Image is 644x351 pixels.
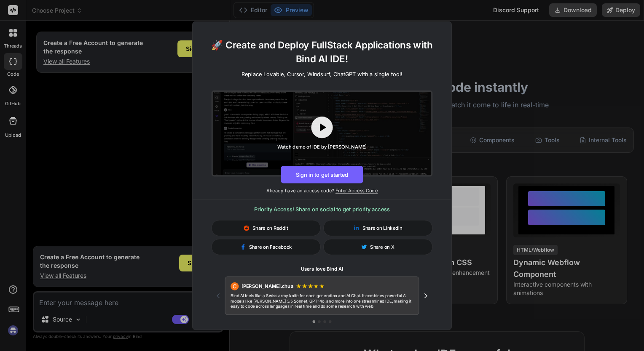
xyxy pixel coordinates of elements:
[329,320,331,323] button: Go to testimonial 4
[241,70,402,78] p: Replace Lovable, Cursor, Windsurf, ChatGPT with a single tool!
[296,282,302,290] span: ★
[319,282,325,290] span: ★
[252,224,288,231] span: Share on Reddit
[419,289,432,302] button: Next testimonial
[318,320,320,323] button: Go to testimonial 2
[193,187,451,194] p: Already have an access code?
[241,283,293,290] span: [PERSON_NAME].chua
[313,320,315,323] button: Go to testimonial 1
[302,282,308,290] span: ★
[277,144,367,150] div: Watch demo of IDE by [PERSON_NAME]
[212,205,433,213] h3: Priority Access! Share on social to get priority access
[308,282,314,290] span: ★
[335,187,378,193] span: Enter Access Code
[231,282,239,290] div: C
[249,243,292,250] span: Share on Facebook
[313,282,319,290] span: ★
[362,224,402,231] span: Share on Linkedin
[212,266,433,272] h1: Users love Bind AI
[231,293,413,309] p: Bind AI feels like a Swiss army knife for code generation and AI Chat. It combines powerful AI mo...
[323,320,326,323] button: Go to testimonial 3
[212,289,225,302] button: Previous testimonial
[281,165,363,183] button: Sign in to get started
[203,37,440,66] h1: 🚀 Create and Deploy FullStack Applications with Bind AI IDE!
[370,243,394,250] span: Share on X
